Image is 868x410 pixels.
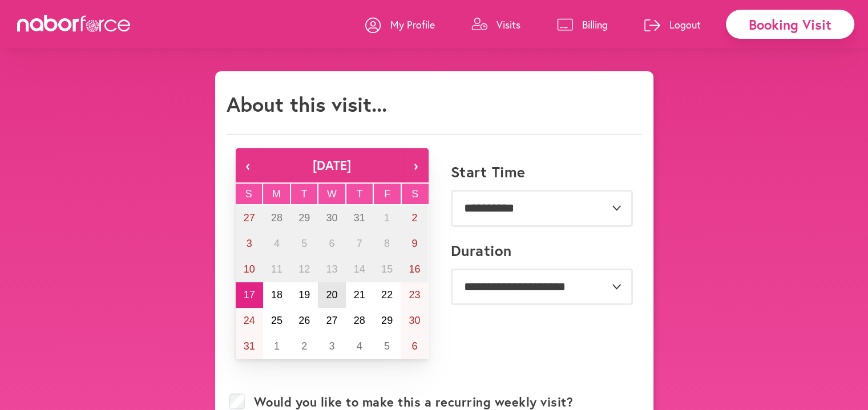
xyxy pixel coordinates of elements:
button: August 18, 2025 [263,282,290,308]
button: August 19, 2025 [290,282,318,308]
p: Logout [669,18,701,31]
abbr: Saturday [411,188,418,200]
abbr: August 14, 2025 [354,263,365,275]
button: August 7, 2025 [346,231,373,257]
label: Start Time [451,163,526,181]
abbr: August 2, 2025 [411,212,417,224]
abbr: August 22, 2025 [381,289,393,301]
button: August 4, 2025 [263,231,290,257]
button: August 29, 2025 [373,308,401,334]
button: August 9, 2025 [401,231,428,257]
button: August 3, 2025 [236,231,263,257]
button: August 12, 2025 [290,257,318,282]
abbr: August 15, 2025 [381,263,393,275]
abbr: August 31, 2025 [244,340,255,352]
label: Duration [451,242,512,259]
button: August 11, 2025 [263,257,290,282]
a: Visits [471,7,520,42]
label: Would you like to make this a recurring weekly visit? [254,395,574,409]
button: July 29, 2025 [290,205,318,231]
abbr: Monday [272,188,281,200]
abbr: August 13, 2025 [326,263,337,275]
button: August 21, 2025 [346,282,373,308]
abbr: September 2, 2025 [301,340,307,352]
button: July 31, 2025 [346,205,373,231]
abbr: Wednesday [327,188,337,200]
abbr: August 21, 2025 [354,289,365,301]
button: ‹ [236,148,261,182]
abbr: August 3, 2025 [247,238,252,249]
button: August 20, 2025 [318,282,345,308]
abbr: August 6, 2025 [329,238,334,249]
button: August 14, 2025 [346,257,373,282]
button: › [403,148,429,182]
abbr: August 27, 2025 [326,315,337,326]
abbr: August 29, 2025 [381,315,393,326]
abbr: August 24, 2025 [244,315,255,326]
abbr: August 5, 2025 [301,238,307,249]
abbr: August 4, 2025 [274,238,280,249]
button: September 3, 2025 [318,334,345,359]
button: July 30, 2025 [318,205,345,231]
button: September 1, 2025 [263,334,290,359]
button: August 28, 2025 [346,308,373,334]
button: August 2, 2025 [401,205,428,231]
button: August 13, 2025 [318,257,345,282]
abbr: August 26, 2025 [298,315,310,326]
abbr: Friday [384,188,390,200]
button: August 15, 2025 [373,257,401,282]
abbr: August 12, 2025 [298,263,310,275]
button: August 16, 2025 [401,257,428,282]
abbr: August 8, 2025 [384,238,390,249]
button: August 23, 2025 [401,282,428,308]
p: Visits [496,18,520,31]
p: My Profile [390,18,435,31]
button: August 26, 2025 [290,308,318,334]
abbr: September 5, 2025 [384,340,390,352]
button: July 27, 2025 [236,205,263,231]
abbr: August 23, 2025 [409,289,420,301]
abbr: September 6, 2025 [411,340,417,352]
abbr: August 17, 2025 [244,289,255,301]
abbr: Sunday [245,188,252,200]
a: Billing [557,7,608,42]
abbr: August 20, 2025 [326,289,337,301]
button: August 1, 2025 [373,205,401,231]
abbr: September 4, 2025 [357,340,362,352]
abbr: August 30, 2025 [409,315,420,326]
button: September 6, 2025 [401,334,428,359]
abbr: August 9, 2025 [411,238,417,249]
button: August 8, 2025 [373,231,401,257]
abbr: Thursday [357,188,363,200]
abbr: July 29, 2025 [298,212,310,224]
button: July 28, 2025 [263,205,290,231]
button: August 24, 2025 [236,308,263,334]
abbr: August 7, 2025 [357,238,362,249]
abbr: August 19, 2025 [298,289,310,301]
abbr: August 25, 2025 [271,315,282,326]
button: August 6, 2025 [318,231,345,257]
a: My Profile [365,7,435,42]
button: August 27, 2025 [318,308,345,334]
button: August 5, 2025 [290,231,318,257]
button: August 31, 2025 [236,334,263,359]
abbr: August 10, 2025 [244,263,255,275]
button: September 2, 2025 [290,334,318,359]
abbr: August 1, 2025 [384,212,390,224]
button: August 17, 2025 [236,282,263,308]
a: Logout [644,7,701,42]
button: August 10, 2025 [236,257,263,282]
abbr: August 11, 2025 [271,263,282,275]
abbr: July 30, 2025 [326,212,337,224]
button: August 30, 2025 [401,308,428,334]
abbr: Tuesday [301,188,307,200]
button: [DATE] [261,148,403,182]
p: Billing [582,18,608,31]
div: Booking Visit [726,10,854,39]
button: September 5, 2025 [373,334,401,359]
abbr: September 1, 2025 [274,340,280,352]
abbr: August 16, 2025 [409,263,420,275]
abbr: July 28, 2025 [271,212,282,224]
abbr: July 27, 2025 [244,212,255,224]
button: September 4, 2025 [346,334,373,359]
